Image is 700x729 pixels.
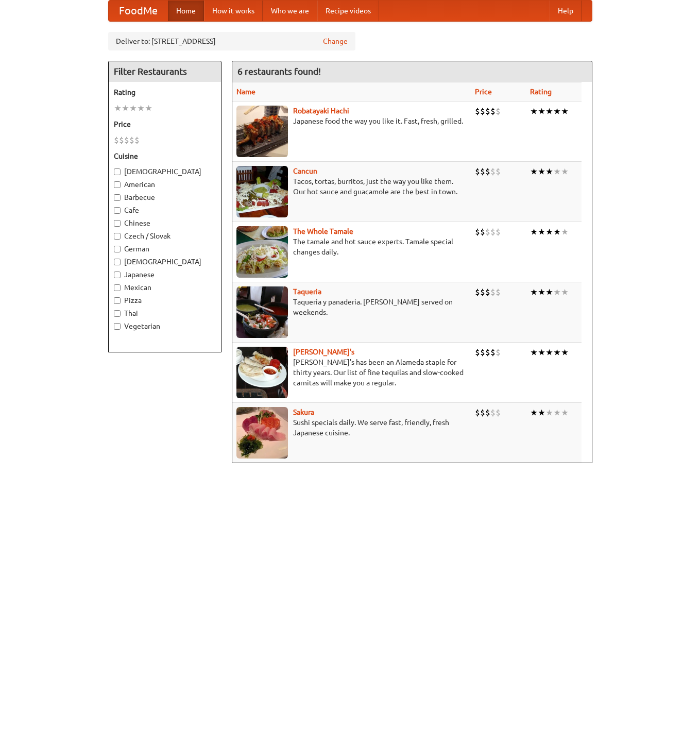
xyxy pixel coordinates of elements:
[530,286,538,298] li: ★
[236,286,288,338] img: taqueria.jpg
[496,407,501,418] li: $
[480,166,485,177] li: $
[496,286,501,298] li: $
[114,87,216,97] h5: Rating
[530,88,552,96] a: Rating
[204,1,263,21] a: How it works
[236,357,467,388] p: [PERSON_NAME]'s has been an Alameda staple for thirty years. Our list of fine tequilas and slow-c...
[293,408,314,416] a: Sakura
[530,347,538,358] li: ★
[485,347,490,358] li: $
[485,106,490,117] li: $
[108,32,355,50] div: Deliver to: [STREET_ADDRESS]
[480,347,485,358] li: $
[114,259,121,265] input: [DEMOGRAPHIC_DATA]
[475,166,480,177] li: $
[114,151,216,161] h5: Cuisine
[496,347,501,358] li: $
[496,106,501,117] li: $
[561,347,569,358] li: ★
[137,103,145,114] li: ★
[561,286,569,298] li: ★
[114,103,122,114] li: ★
[236,236,467,257] p: The tamale and hot sauce experts. Tamale special changes daily.
[475,347,480,358] li: $
[114,272,121,278] input: Japanese
[114,323,121,330] input: Vegetarian
[475,226,480,238] li: $
[490,226,496,238] li: $
[109,1,168,21] a: FoodMe
[490,166,496,177] li: $
[109,61,221,82] h4: Filter Restaurants
[475,407,480,418] li: $
[129,134,134,146] li: $
[475,106,480,117] li: $
[538,106,545,117] li: ★
[485,407,490,418] li: $
[538,166,545,177] li: ★
[530,226,538,238] li: ★
[114,194,121,201] input: Barbecue
[114,282,216,293] label: Mexican
[490,106,496,117] li: $
[475,286,480,298] li: $
[561,226,569,238] li: ★
[490,347,496,358] li: $
[236,88,255,96] a: Name
[236,297,467,317] p: Taqueria y panaderia. [PERSON_NAME] served on weekends.
[114,308,216,318] label: Thai
[114,119,216,129] h5: Price
[168,1,204,21] a: Home
[496,166,501,177] li: $
[293,287,321,296] b: Taqueria
[129,103,137,114] li: ★
[323,36,348,46] a: Change
[293,167,317,175] a: Cancun
[293,348,354,356] a: [PERSON_NAME]'s
[114,134,119,146] li: $
[236,407,288,459] img: sakura.jpg
[293,227,353,235] a: The Whole Tamale
[114,233,121,240] input: Czech / Slovak
[114,168,121,175] input: [DEMOGRAPHIC_DATA]
[485,166,490,177] li: $
[114,231,216,241] label: Czech / Slovak
[236,176,467,197] p: Tacos, tortas, burritos, just the way you like them. Our hot sauce and guacamole are the best in ...
[530,166,538,177] li: ★
[538,347,545,358] li: ★
[119,134,124,146] li: $
[317,1,379,21] a: Recipe videos
[114,244,216,254] label: German
[236,417,467,438] p: Sushi specials daily. We serve fast, friendly, fresh Japanese cuisine.
[236,166,288,217] img: cancun.jpg
[236,116,467,126] p: Japanese food the way you like it. Fast, fresh, grilled.
[530,407,538,418] li: ★
[545,407,553,418] li: ★
[480,226,485,238] li: $
[485,226,490,238] li: $
[553,286,561,298] li: ★
[114,284,121,291] input: Mexican
[293,107,349,115] a: Robatayaki Hachi
[530,106,538,117] li: ★
[114,192,216,202] label: Barbecue
[496,226,501,238] li: $
[561,407,569,418] li: ★
[122,103,129,114] li: ★
[538,226,545,238] li: ★
[561,106,569,117] li: ★
[545,226,553,238] li: ★
[114,269,216,280] label: Japanese
[553,106,561,117] li: ★
[114,179,216,190] label: American
[475,88,492,96] a: Price
[553,347,561,358] li: ★
[480,407,485,418] li: $
[545,286,553,298] li: ★
[485,286,490,298] li: $
[263,1,317,21] a: Who we are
